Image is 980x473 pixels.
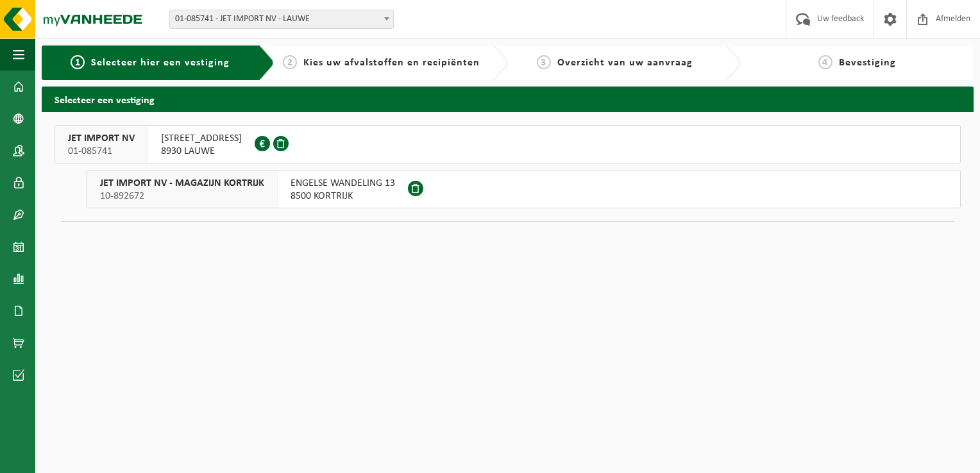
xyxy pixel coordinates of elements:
[42,87,974,112] h2: Selecteer een vestiging
[283,55,297,69] span: 2
[169,10,394,29] span: 01-085741 - JET IMPORT NV - LAUWE
[161,132,242,145] span: [STREET_ADDRESS]
[170,10,393,28] span: 01-085741 - JET IMPORT NV - LAUWE
[68,132,135,145] span: JET IMPORT NV
[100,190,264,203] span: 10-892672
[91,58,230,68] span: Selecteer hier een vestiging
[291,190,395,203] span: 8500 KORTRIJK
[71,55,85,69] span: 1
[818,55,832,69] span: 4
[303,58,480,68] span: Kies uw afvalstoffen en recipiënten
[55,125,961,163] button: JET IMPORT NV 01-085741 [STREET_ADDRESS]8930 LAUWE
[87,170,961,208] button: JET IMPORT NV - MAGAZIJN KORTRIJK 10-892672 ENGELSE WANDELING 138500 KORTRIJK
[161,145,242,158] span: 8930 LAUWE
[291,177,395,190] span: ENGELSE WANDELING 13
[537,55,551,69] span: 3
[100,177,264,190] span: JET IMPORT NV - MAGAZIJN KORTRIJK
[839,58,896,68] span: Bevestiging
[557,58,693,68] span: Overzicht van uw aanvraag
[68,145,135,158] span: 01-085741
